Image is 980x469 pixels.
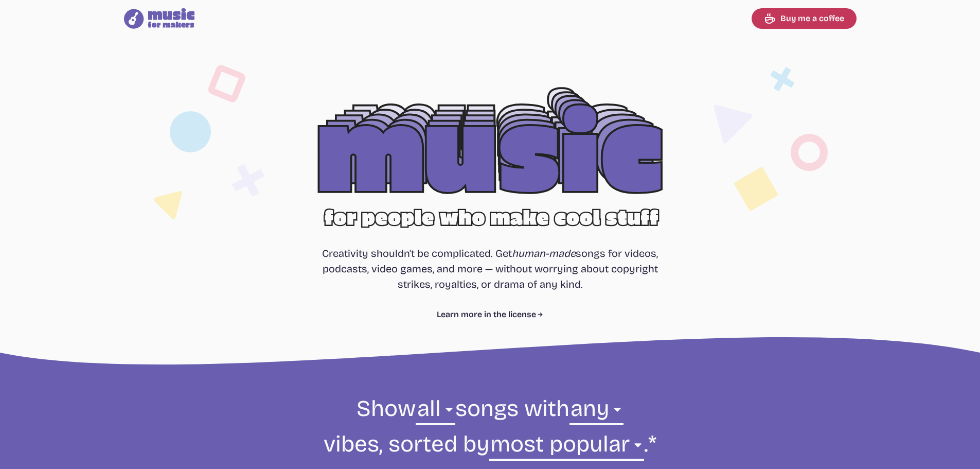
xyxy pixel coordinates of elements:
[752,8,857,29] a: Buy me a coffee
[322,246,658,292] p: Creativity shouldn't be complicated. Get songs for videos, podcasts, video games, and more — with...
[489,429,644,465] select: sorting
[512,247,576,259] i: human-made
[437,308,543,321] a: Learn more in the license
[569,394,623,429] select: vibe
[416,394,455,429] select: genre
